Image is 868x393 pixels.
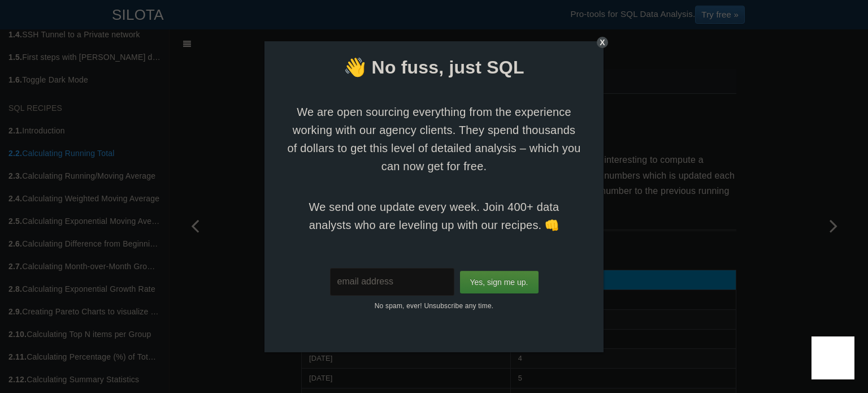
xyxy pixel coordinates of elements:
p: No spam, ever! Unsubscribe any time. [264,296,604,311]
input: email address [330,268,454,296]
span: We are open sourcing everything from the experience working with our agency clients. They spend t... [287,103,581,175]
span: We send one update every week. Join 400+ data analysts who are leveling up with our recipes. 👊 [287,198,581,234]
span: 👋 No fuss, just SQL [264,55,604,81]
iframe: Drift Widget Chat Controller [811,336,854,379]
div: X [597,37,608,48]
input: Yes, sign me up. [460,271,539,293]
